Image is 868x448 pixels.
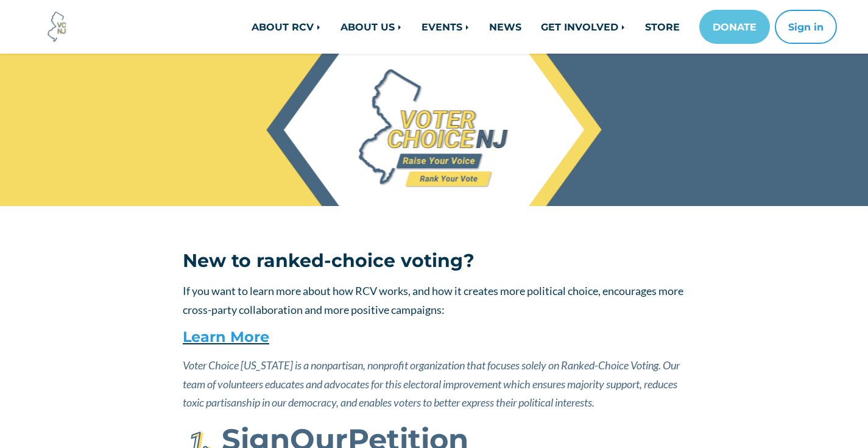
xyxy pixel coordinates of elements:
p: If you want to learn more about how RCV works, and how it creates more political choice, encourag... [183,282,685,319]
nav: Main navigation [174,10,837,44]
button: Sign in or sign up [775,10,837,44]
a: NEWS [479,15,531,39]
h3: New to ranked-choice voting? [183,250,685,272]
a: Learn More [183,328,269,346]
a: STORE [635,15,690,39]
em: Voter Choice [US_STATE] is a nonpartisan, nonprofit organization that focuses solely on Ranked-Ch... [183,358,680,409]
img: Voter Choice NJ [41,10,74,43]
a: GET INVOLVED [531,15,635,39]
a: ABOUT US [331,15,412,39]
a: EVENTS [412,15,479,39]
a: DONATE [699,10,770,44]
a: ABOUT RCV [242,15,331,39]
